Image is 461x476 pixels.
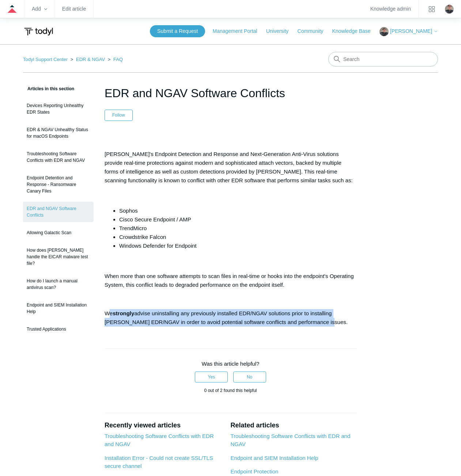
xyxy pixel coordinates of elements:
[202,361,260,367] span: Was this article helpful?
[23,147,94,167] a: Troubleshooting Software Conflicts with EDR and NGAV
[445,5,454,14] zd-hc-trigger: Click your profile icon to open the profile menu
[379,27,438,36] button: [PERSON_NAME]
[23,25,54,38] img: Todyl Support Center Help Center home page
[105,309,356,327] p: We advise uninstalling any previously installed EDR/NGAV solutions prior to installing [PERSON_NA...
[298,27,331,35] a: Community
[23,274,94,294] a: How do I launch a manual antivirus scan?
[119,206,356,215] li: Sophos
[105,455,213,469] a: Installation Error - Could not create SSL/TLS secure channel
[105,150,356,185] p: [PERSON_NAME]'s Endpoint Detection and Response and Next-Generation Anti-Virus solutions provide ...
[23,57,68,62] a: Todyl Support Center
[230,433,350,448] a: Troubleshooting Software Conflicts with EDR and NGAV
[23,123,94,143] a: EDR & NGAV Unhealthy Status for macOS Endpoints
[119,224,356,233] li: TrendMicro
[105,433,214,448] a: Troubleshooting Software Conflicts with EDR and NGAV
[23,171,94,198] a: Endpoint Detention and Response - Ransomware Canary Files
[76,57,105,62] a: EDR & NGAV
[332,27,378,35] a: Knowledge Base
[62,7,86,11] a: Edit article
[204,388,257,393] span: 0 out of 2 found this helpful
[69,57,106,62] li: EDR & NGAV
[113,57,123,62] a: FAQ
[119,241,356,250] li: Windows Defender for Endpoint
[23,322,94,336] a: Trusted Applications
[370,7,411,11] a: Knowledge admin
[23,226,94,240] a: Allowing Galactic Scan
[119,215,356,224] li: Cisco Secure Endpoint / AMP
[23,298,94,319] a: Endpoint and SIEM Installation Help
[23,57,69,62] li: Todyl Support Center
[230,468,278,475] a: Endpoint Protection
[32,7,47,11] zd-hc-trigger: Add
[23,243,94,270] a: How does [PERSON_NAME] handle the EICAR malware test file?
[23,202,94,222] a: EDR and NGAV Software Conflicts
[113,310,134,316] strong: strongly
[230,455,318,461] a: Endpoint and SIEM Installation Help
[23,99,94,119] a: Devices Reporting Unhealthy EDR States
[328,52,438,66] input: Search
[195,372,228,382] button: This article was helpful
[266,27,296,35] a: University
[390,28,432,34] span: [PERSON_NAME]
[213,27,265,35] a: Management Portal
[106,57,123,62] li: FAQ
[105,110,133,121] button: Follow Article
[105,272,356,289] p: When more than one software attempts to scan files in real-time or hooks into the endpoint's Oper...
[445,5,454,14] img: user avatar
[119,233,356,241] li: Crowdstrike Falcon
[233,372,266,382] button: This article was not helpful
[105,84,356,102] h1: EDR and NGAV Software Conflicts
[230,420,356,430] h2: Related articles
[23,86,74,91] span: Articles in this section
[105,420,223,430] h2: Recently viewed articles
[150,25,205,37] a: Submit a Request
